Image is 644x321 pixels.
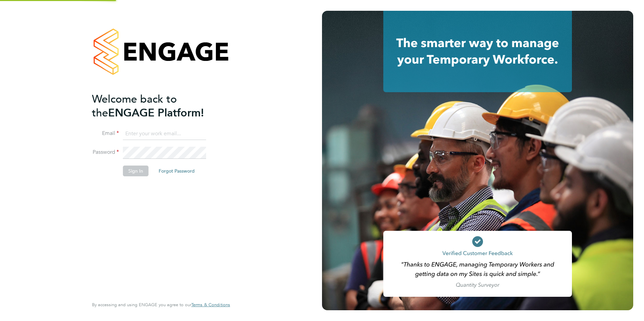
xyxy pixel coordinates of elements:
span: Terms & Conditions [191,302,230,308]
label: Email [92,130,119,137]
span: By accessing and using ENGAGE you agree to our [92,302,230,308]
button: Forgot Password [153,166,200,176]
button: Sign In [123,166,149,176]
label: Password [92,149,119,156]
h2: ENGAGE Platform! [92,92,223,120]
input: Enter your work email... [123,128,206,140]
span: Welcome back to the [92,93,177,119]
a: Terms & Conditions [191,302,230,308]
